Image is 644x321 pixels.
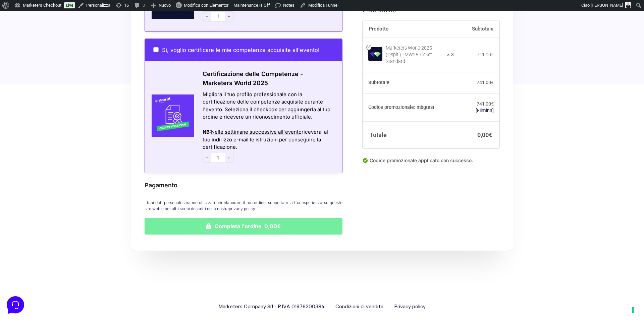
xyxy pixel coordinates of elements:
input: 1 [211,11,225,21]
button: Completa l'ordine 0,00€ [145,218,342,235]
img: dark [32,38,46,51]
th: Prodotto [363,20,454,38]
div: Migliora il tuo profilo professionale con la certificazione delle competenze acquisite durante l'... [203,91,334,121]
span: Trova una risposta [11,83,52,88]
div: Azioni del messaggio [203,121,334,129]
div: : riceverai al tuo indirizzo e-mail le istruzioni per conseguire la certificazione. [203,128,334,151]
span: € [491,80,494,85]
div: Codice promozionale applicato con successo. [363,156,499,169]
th: Subtotale [454,20,499,38]
img: Certificazione-MW24-300x300-1.jpg [145,94,194,137]
span: 741,00 [477,101,494,107]
span: [PERSON_NAME] [591,3,623,8]
p: Home [20,224,32,231]
button: Home [5,215,47,231]
span: Certificazione delle Competenze - Marketers World 2025 [203,70,303,86]
a: Apri Centro Assistenza [71,83,123,88]
a: Rimuovi il codice promozionale mbgtest [476,108,494,113]
th: Totale [363,121,454,148]
img: dark [21,38,35,51]
a: Live [64,2,75,8]
p: Aiuto [103,224,113,231]
th: Codice promozionale: mbgtest [363,93,454,122]
a: privacy policy [229,206,255,211]
input: Sì, voglio certificare le mie competenze acquisite all'evento! [153,47,159,52]
span: - [203,11,211,21]
button: Messaggi [47,215,88,231]
input: Cerca un articolo... [15,98,110,104]
p: I tuoi dati personali saranno utilizzati per elaborare il tuo ordine, supportare la tua esperienz... [145,200,342,212]
a: Privacy policy [394,303,426,312]
button: Le tue preferenze relative al consenso per le tecnologie di tracciamento [627,304,639,316]
span: + [225,153,233,163]
strong: NB [203,129,210,135]
span: Sì, voglio certificare le mie competenze acquisite all'evento! [162,47,320,53]
img: dark [11,38,24,51]
button: Aiuto [88,215,129,231]
td: - [454,93,499,122]
iframe: Customerly Messenger Launcher [5,295,25,315]
button: Inizia una conversazione [11,56,123,70]
span: € [491,101,494,107]
span: + [225,11,233,21]
bdi: 741,00 [477,52,494,57]
span: - [203,153,211,163]
h2: Ciao da Marketers 👋 [5,5,113,16]
input: 1 [211,153,225,163]
img: Marketers World 2025 (Ospiti) - MW25 Ticket Standard [368,47,382,61]
bdi: 0,00 [477,131,492,138]
h3: Pagamento [145,181,342,190]
span: € [491,52,494,57]
strong: × 3 [447,51,454,58]
div: Marketers World 2025 (Ospiti) - MW25 Ticket Standard [386,45,443,65]
span: € [489,131,492,138]
th: Subtotale [363,72,454,93]
a: Condizioni di vendita [335,303,383,312]
span: Marketers Company Srl - P.IVA 01976200384 [218,303,325,312]
span: Inizia una conversazione [44,60,99,66]
bdi: 741,00 [477,80,494,85]
span: Le tue conversazioni [11,27,57,32]
p: Messaggi [58,224,76,231]
span: Modifica con Elementor [184,3,228,8]
span: Nelle settimane successive all'evento [211,129,302,135]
